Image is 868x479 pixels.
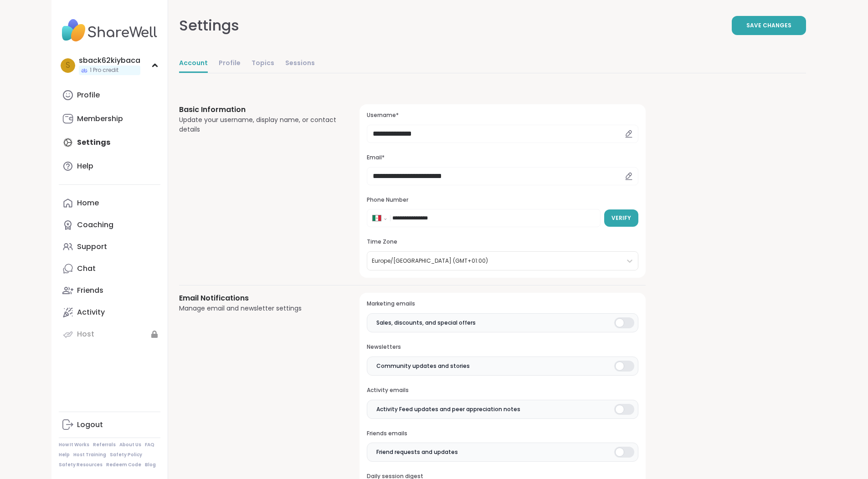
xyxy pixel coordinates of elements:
span: Verify [611,214,631,222]
h3: Email* [367,154,638,162]
a: Redeem Code [106,462,141,468]
span: Save Changes [746,21,791,30]
a: Chat [59,258,160,280]
a: Safety Policy [110,452,142,458]
div: Support [77,242,107,252]
h3: Basic Information [179,104,338,115]
div: Activity [77,307,105,317]
a: Help [59,155,160,177]
span: Friend requests and updates [376,448,458,456]
div: Friends [77,285,103,296]
span: 1 Pro credit [90,66,118,74]
a: Logout [59,414,160,436]
div: Membership [77,114,123,124]
button: Verify [604,209,638,227]
a: Help [59,452,70,458]
h3: Marketing emails [367,300,638,308]
a: Coaching [59,214,160,236]
div: Manage email and newsletter settings [179,304,338,313]
a: Host Training [73,452,106,458]
span: s [66,60,70,71]
div: Home [77,198,99,208]
a: Home [59,192,160,214]
h3: Time Zone [367,238,638,246]
div: Update your username, display name, or contact details [179,115,338,134]
a: Friends [59,280,160,301]
a: Profile [59,84,160,106]
a: Activity [59,301,160,323]
div: Profile [77,90,100,100]
a: Topics [252,55,274,73]
div: Host [77,329,94,339]
a: Support [59,236,160,258]
h3: Friends emails [367,430,638,438]
a: Referrals [93,442,116,448]
a: Sessions [285,55,315,73]
h3: Activity emails [367,387,638,394]
div: Settings [179,15,239,36]
div: Logout [77,420,103,430]
a: Blog [145,462,156,468]
div: Coaching [77,220,113,230]
button: Save Changes [732,16,806,35]
h3: Newsletters [367,343,638,351]
a: Host [59,323,160,345]
h3: Email Notifications [179,293,338,304]
img: ShareWell Nav Logo [59,15,160,46]
a: Account [179,55,208,73]
a: About Us [119,442,141,448]
div: sback62kiybaca [79,56,140,66]
a: FAQ [145,442,154,448]
a: Safety Resources [59,462,103,468]
a: How It Works [59,442,89,448]
h3: Phone Number [367,196,638,204]
h3: Username* [367,112,638,119]
div: Help [77,161,93,171]
a: Membership [59,108,160,130]
span: Activity Feed updates and peer appreciation notes [376,405,520,413]
div: Chat [77,264,96,274]
span: Community updates and stories [376,362,470,370]
span: Sales, discounts, and special offers [376,319,476,327]
a: Profile [219,55,241,73]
